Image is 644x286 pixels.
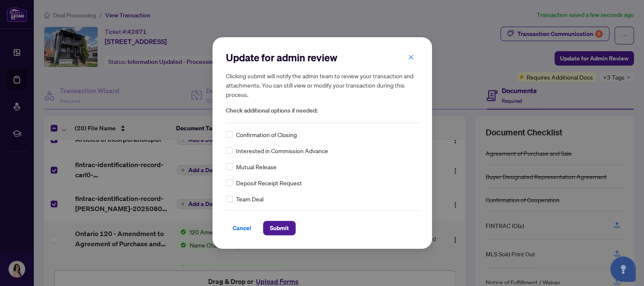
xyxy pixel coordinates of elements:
[226,71,418,99] h5: Clicking submit will notify the admin team to review your transaction and attachments. You can st...
[236,194,264,203] span: Team Deal
[236,178,302,187] span: Deposit Receipt Request
[233,221,251,235] span: Cancel
[226,221,258,235] button: Cancel
[270,221,289,235] span: Submit
[226,51,418,64] h2: Update for admin review
[236,130,297,139] span: Confirmation of Closing
[236,146,328,155] span: Interested in Commission Advance
[226,106,418,115] span: Check additional options if needed:
[263,221,296,235] button: Submit
[236,162,277,171] span: Mutual Release
[610,256,636,282] button: Open asap
[408,54,414,60] span: close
